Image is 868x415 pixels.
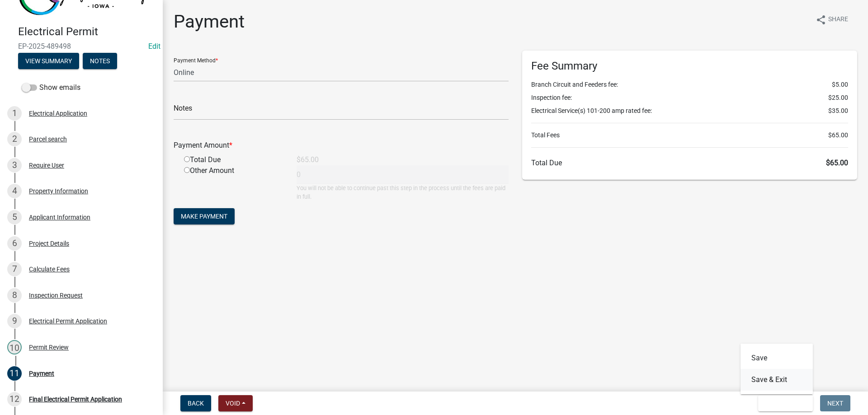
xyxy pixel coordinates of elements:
button: Next [820,395,850,411]
wm-modal-confirm: Summary [18,58,79,65]
div: Payment Amount [167,140,515,151]
div: 5 [7,210,22,224]
li: Inspection fee: [531,93,848,103]
h4: Electrical Permit [18,25,156,38]
wm-modal-confirm: Notes [83,58,117,65]
span: Share [828,14,848,25]
div: 8 [7,288,22,303]
span: Void [226,400,240,407]
span: $65.00 [826,159,848,167]
span: $25.00 [828,93,848,103]
button: Back [180,395,211,411]
div: Total Due [177,154,290,165]
div: 10 [7,340,22,354]
div: 2 [7,132,22,146]
span: $65.00 [828,131,848,140]
div: 4 [7,184,22,198]
div: Electrical Application [29,110,87,117]
div: Permit Review [29,344,69,350]
div: Parcel search [29,136,67,142]
div: 9 [7,314,22,328]
div: Property Information [29,188,88,194]
span: Back [188,400,204,407]
h6: Fee Summary [531,60,848,73]
wm-modal-confirm: Edit Application Number [148,42,160,51]
div: Inspection Request [29,292,83,298]
div: 1 [7,106,22,121]
span: EP-2025-489498 [18,42,145,51]
div: 6 [7,236,22,251]
span: Make Payment [181,213,227,220]
button: Save & Exit [758,395,813,411]
div: Electrical Permit Application [29,318,107,324]
button: Make Payment [174,208,235,224]
li: Electrical Service(s) 101-200 amp rated fee: [531,106,848,116]
div: Require User [29,162,64,168]
div: Applicant Information [29,214,90,220]
h6: Total Due [531,159,848,167]
button: View Summary [18,53,79,69]
div: 7 [7,262,22,276]
span: Next [827,400,843,407]
li: Branch Circuit and Feeders fee: [531,80,848,89]
button: Notes [83,53,117,69]
h1: Payment [174,11,245,33]
div: Other Amount [177,165,290,201]
div: Final Electrical Permit Application [29,396,122,402]
li: Total Fees [531,131,848,140]
button: shareShare [808,11,855,28]
a: Edit [148,42,160,51]
div: Save & Exit [741,344,813,394]
button: Save & Exit [741,369,813,391]
div: Payment [29,370,54,377]
div: 11 [7,366,22,381]
div: Project Details [29,240,69,247]
span: $5.00 [832,80,848,89]
div: 12 [7,392,22,406]
div: 3 [7,158,22,173]
div: Calculate Fees [29,266,70,272]
span: $35.00 [828,106,848,116]
button: Void [218,395,253,411]
i: share [816,14,826,25]
span: Save & Exit [765,400,800,407]
button: Save [741,347,813,369]
label: Show emails [22,82,80,93]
